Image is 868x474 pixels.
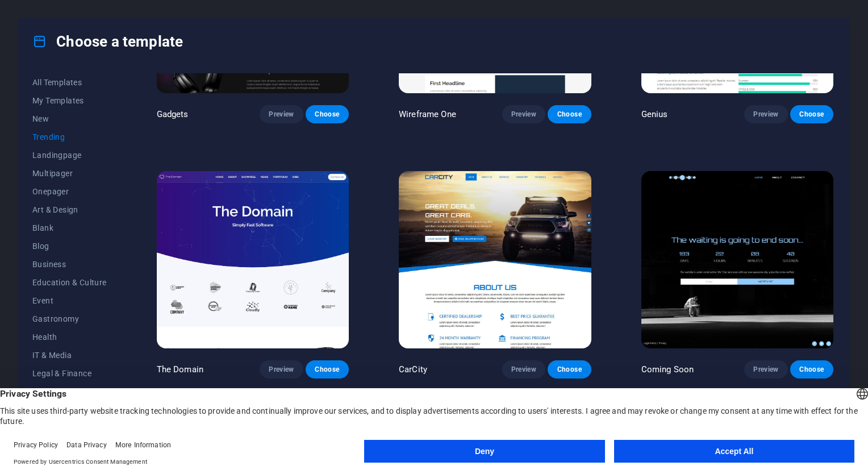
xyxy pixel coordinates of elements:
[799,365,824,374] span: Choose
[32,151,107,160] span: Landingpage
[32,242,107,251] span: Blog
[157,109,189,120] p: Gadgets
[32,96,107,105] span: My Templates
[306,105,349,123] button: Choose
[32,310,107,328] button: Gastronomy
[32,351,107,360] span: IT & Media
[32,278,107,287] span: Education & Culture
[744,105,787,123] button: Preview
[548,105,591,123] button: Choose
[32,182,107,201] button: Onepager
[269,110,294,119] span: Preview
[790,105,833,123] button: Choose
[548,360,591,379] button: Choose
[315,110,340,119] span: Choose
[32,255,107,273] button: Business
[306,360,349,379] button: Choose
[32,260,107,269] span: Business
[32,205,107,214] span: Art & Design
[32,32,183,51] h4: Choose a template
[641,171,833,348] img: Coming Soon
[32,114,107,123] span: New
[557,110,582,119] span: Choose
[790,360,833,379] button: Choose
[32,73,107,92] button: All Templates
[32,128,107,146] button: Trending
[157,171,349,348] img: The Domain
[753,365,778,374] span: Preview
[641,364,694,375] p: Coming Soon
[502,360,545,379] button: Preview
[753,110,778,119] span: Preview
[799,110,824,119] span: Choose
[32,382,107,401] button: Non-Profit
[32,332,107,342] span: Health
[269,365,294,374] span: Preview
[260,105,303,123] button: Preview
[32,314,107,323] span: Gastronomy
[32,364,107,382] button: Legal & Finance
[32,346,107,364] button: IT & Media
[32,328,107,346] button: Health
[32,292,107,310] button: Event
[557,365,582,374] span: Choose
[399,364,427,375] p: CarCity
[32,273,107,292] button: Education & Culture
[511,110,536,119] span: Preview
[32,219,107,237] button: Blank
[32,237,107,255] button: Blog
[32,187,107,196] span: Onepager
[32,296,107,305] span: Event
[744,360,787,379] button: Preview
[32,146,107,164] button: Landingpage
[511,365,536,374] span: Preview
[32,369,107,378] span: Legal & Finance
[32,92,107,110] button: My Templates
[32,223,107,232] span: Blank
[32,387,107,396] span: Non-Profit
[157,364,203,375] p: The Domain
[32,164,107,182] button: Multipager
[32,132,107,142] span: Trending
[315,365,340,374] span: Choose
[32,110,107,128] button: New
[32,201,107,219] button: Art & Design
[260,360,303,379] button: Preview
[32,78,107,87] span: All Templates
[32,169,107,178] span: Multipager
[399,109,456,120] p: Wireframe One
[502,105,545,123] button: Preview
[641,109,668,120] p: Genius
[399,171,591,348] img: CarCity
